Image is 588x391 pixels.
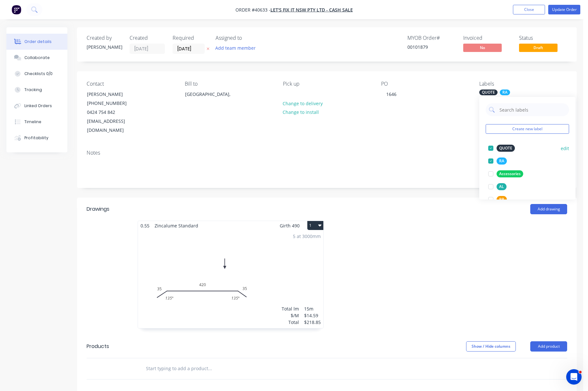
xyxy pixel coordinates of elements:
button: Change to install [279,108,322,116]
div: [GEOGRAPHIC_DATA], [185,90,238,99]
span: Order #40633 - [235,7,270,13]
span: Draft [519,44,558,52]
div: $14.59 [304,312,321,319]
span: Zincalume Standard [152,221,201,230]
button: Change to delivery [279,99,326,107]
button: Collaborate [6,50,67,66]
button: Order details [6,34,67,50]
button: Tracking [6,82,67,98]
div: 5 at 3000mm [293,233,321,240]
div: Accessories [497,170,523,177]
div: $218.85 [304,319,321,326]
div: [PERSON_NAME] [87,44,122,50]
button: Checklists 0/0 [6,66,67,82]
button: Add drawing [530,204,567,214]
div: Created [130,35,165,41]
div: Labels [479,81,567,87]
div: Required [173,35,208,41]
div: 0424 754 842 [87,108,140,117]
div: 15m [304,305,321,312]
button: Close [513,5,545,14]
div: Bill to [185,81,273,87]
div: $/M [282,312,299,319]
div: [PERSON_NAME][PHONE_NUMBER]0424 754 842[EMAIL_ADDRESS][DOMAIN_NAME] [81,89,146,135]
div: RA [497,157,507,165]
button: Add team member [216,44,259,52]
span: 0.55 [138,221,152,230]
div: PO [381,81,469,87]
button: Add team member [212,44,259,52]
button: Show / Hide columns [466,341,516,352]
button: BB [486,195,509,204]
button: RA [486,157,509,166]
button: Profitability [6,130,67,146]
div: Checklists 0/0 [24,71,53,77]
button: QUOTE [486,144,517,153]
div: [PERSON_NAME] [87,90,140,99]
button: Update Order [548,5,580,14]
div: Status [519,35,567,41]
div: Created by [87,35,122,41]
div: Assigned to [216,35,280,41]
div: 00101879 [407,44,456,50]
button: Accessories [486,169,526,178]
div: Profitability [24,135,48,141]
div: MYOB Order # [407,35,456,41]
input: Start typing to add a product... [146,362,274,375]
div: Total [282,319,299,326]
div: 03542035135º135º5 at 3000mmTotal lm$/MTotal15m$14.59$218.85 [138,230,323,328]
div: Linked Orders [24,103,52,109]
span: No [463,44,502,52]
button: edit [561,145,569,152]
div: Tracking [24,87,42,93]
div: QUOTE [497,145,515,152]
div: Pick up [283,81,371,87]
div: [EMAIL_ADDRESS][DOMAIN_NAME] [87,117,140,135]
div: Drawings [87,205,109,213]
div: BB [497,196,507,203]
button: Linked Orders [6,98,67,114]
div: Order details [24,39,52,45]
input: Search labels [499,103,566,116]
button: 1 [307,221,323,230]
a: Let's Fix It NSW Pty Ltd - CASH SALE [270,7,353,13]
div: Timeline [24,119,41,125]
div: Contact [87,81,175,87]
span: Girth 490 [280,221,300,230]
div: RA [500,89,510,95]
div: 1646 [381,89,402,99]
div: Notes [87,150,567,156]
button: Create new label [486,124,569,134]
div: [PHONE_NUMBER] [87,99,140,108]
div: QUOTE [479,89,498,95]
iframe: Intercom live chat [566,369,582,385]
div: Products [87,343,109,350]
div: AL [497,183,507,190]
button: Timeline [6,114,67,130]
div: Invoiced [463,35,511,41]
div: [GEOGRAPHIC_DATA], [180,89,244,110]
img: Factory [12,5,21,14]
button: Add product [530,341,567,352]
div: Total lm [282,305,299,312]
div: Collaborate [24,55,50,61]
button: AL [486,182,509,191]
